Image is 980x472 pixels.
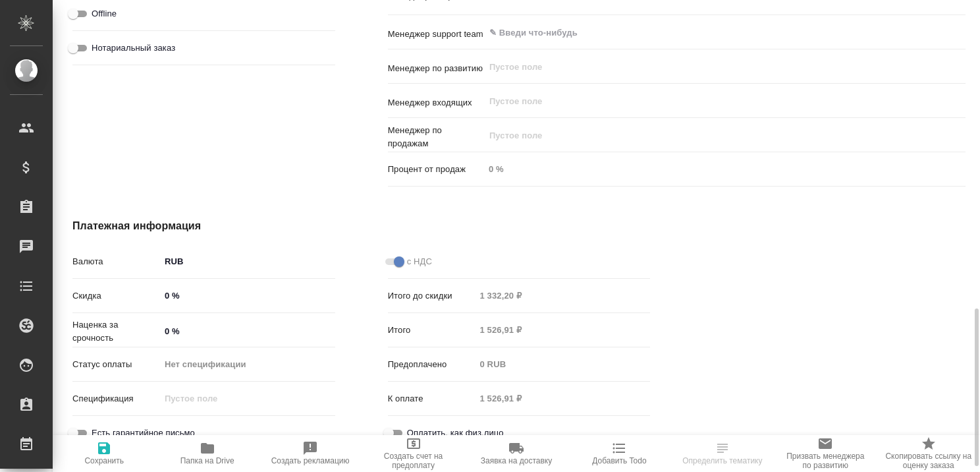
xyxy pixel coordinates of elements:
[388,96,484,109] p: Менеджер входящих
[160,353,335,376] div: Нет спецификации
[488,127,935,143] input: Пустое поле
[259,435,362,472] button: Создать рекламацию
[92,42,175,55] span: Нотариальный заказ
[488,93,935,109] input: Пустое поле
[160,251,335,273] div: RUB
[84,456,124,465] span: Сохранить
[671,435,774,472] button: Определить тематику
[476,320,651,339] input: Пустое поле
[72,218,650,234] h4: Платежная информация
[877,435,980,472] button: Скопировать ссылку на оценку заказа
[958,32,961,34] button: Open
[568,435,670,472] button: Добавить Todo
[407,255,432,268] span: с НДС
[476,355,651,374] input: Пустое поле
[53,435,155,472] button: Сохранить
[369,452,456,470] span: Создать счет на предоплату
[488,59,935,74] input: Пустое поле
[682,456,762,465] span: Определить тематику
[72,318,160,345] p: Наценка за срочность
[885,452,972,470] span: Скопировать ссылку на оценку заказа
[388,124,484,150] p: Менеджер по продажам
[407,427,504,440] span: Оплатить, как физ.лицо
[72,289,160,303] p: Скидка
[388,392,476,405] p: К оплате
[92,427,195,440] span: Есть гарантийное письмо
[388,358,476,371] p: Предоплачено
[481,456,552,465] span: Заявка на доставку
[782,452,869,470] span: Призвать менеджера по развитию
[388,28,484,41] p: Менеджер support team
[160,389,335,408] input: Пустое поле
[72,392,160,405] p: Спецификация
[160,286,335,305] input: ✎ Введи что-нибудь
[180,456,234,465] span: Папка на Drive
[465,435,568,472] button: Заявка на доставку
[362,435,464,472] button: Создать счет на предоплату
[476,389,651,408] input: Пустое поле
[388,163,484,176] p: Процент от продаж
[388,62,484,75] p: Менеджер по развитию
[774,435,877,472] button: Призвать менеджера по развитию
[388,324,476,337] p: Итого
[72,358,160,371] p: Статус оплаты
[388,289,476,303] p: Итого до скидки
[592,456,646,465] span: Добавить Todo
[476,286,651,305] input: Пустое поле
[484,160,966,179] input: Пустое поле
[92,7,117,20] span: Offline
[155,435,258,472] button: Папка на Drive
[72,255,160,268] p: Валюта
[271,456,350,465] span: Создать рекламацию
[160,322,335,341] input: ✎ Введи что-нибудь
[488,24,917,40] input: ✎ Введи что-нибудь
